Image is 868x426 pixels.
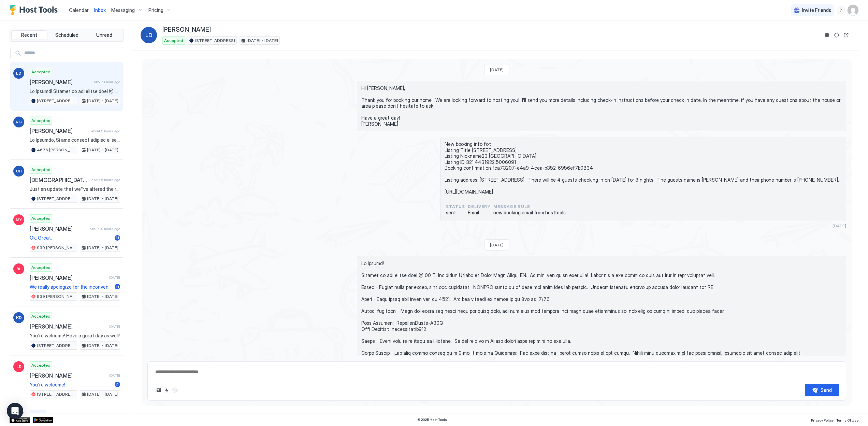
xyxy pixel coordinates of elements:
span: We really apologize for the inconvenience and we’ll work on it. We also just sent an alteration r... [30,284,112,290]
span: 939 [PERSON_NAME] [37,245,75,251]
button: Send [805,384,839,396]
span: Messaging [111,7,135,13]
button: Sync reservation [833,31,841,39]
span: [DATE] - [DATE] [87,147,118,153]
span: Inquiry [31,411,44,417]
span: MY [16,217,22,223]
span: [DATE] [490,242,504,247]
span: You're welcome! [30,382,112,388]
span: [STREET_ADDRESS] [195,37,235,44]
span: LD [145,31,153,39]
span: [DATE] - [DATE] [87,196,118,202]
button: Open reservation [842,31,850,39]
a: Host Tools Logo [10,5,61,15]
span: 939 [PERSON_NAME] [37,293,75,300]
span: Inbox [94,7,106,13]
span: © 2025 Host Tools [417,417,447,422]
span: Accepted [31,69,50,75]
span: [PERSON_NAME] [30,274,106,281]
span: Email [468,210,491,216]
span: [STREET_ADDRESS] [PERSON_NAME] · 2 Bedroom [GEOGRAPHIC_DATA][PERSON_NAME] [37,391,75,397]
span: Pricing [148,7,163,13]
span: [DATE] - [DATE] [87,343,118,349]
span: Accepted [31,362,50,368]
span: [STREET_ADDRESS] [37,98,75,104]
a: Google Play Store [33,417,53,423]
span: You're welcome! Have a great day as well! [30,333,120,339]
span: about 5 hours ago [91,129,120,133]
span: Lo Ipsumdo, Si ame consect adipisc el seddoei tem inci! U labo etdolo ma aliqu enim adm veni qui ... [30,137,120,143]
a: App Store [10,417,30,423]
span: [DEMOGRAPHIC_DATA][PERSON_NAME] [30,177,89,183]
span: [PERSON_NAME] [162,26,211,34]
div: menu [837,6,845,14]
div: User profile [848,5,858,16]
span: sent [446,210,465,216]
span: [DATE] - [DATE] [87,293,118,300]
span: [DATE] [109,275,120,280]
span: Accepted [31,313,50,319]
span: Accepted [31,264,50,271]
span: [PERSON_NAME] [30,323,106,330]
span: RG [16,119,22,125]
span: [PERSON_NAME] [30,225,87,232]
span: Ok. Great. [30,235,112,241]
span: [PERSON_NAME] [30,372,106,379]
button: Unread [86,30,122,40]
span: [DATE] - [DATE] [87,245,118,251]
button: Scheduled [49,30,85,40]
span: Delivery [468,203,491,210]
button: Upload image [155,386,163,394]
span: about 1 hour ago [94,80,120,84]
span: Accepted [31,215,50,222]
a: Calendar [69,6,89,14]
span: Invite Friends [802,7,831,13]
span: LD [16,70,21,76]
span: [DATE] [109,324,120,329]
span: [DATE] [490,67,504,72]
span: Unread [96,32,112,38]
div: tab-group [10,29,124,42]
span: 11 [116,284,119,289]
span: [PERSON_NAME] [30,79,91,86]
span: CH [16,168,22,174]
span: status [446,203,465,210]
span: Calendar [69,7,89,13]
span: Scheduled [55,32,78,38]
a: Privacy Policy [811,416,834,423]
div: Send [821,386,832,394]
span: LR [16,364,21,370]
span: Accepted [164,37,183,44]
a: Terms Of Use [836,416,858,423]
input: Input Field [21,47,123,59]
span: Terms Of Use [836,418,858,422]
span: KD [16,315,22,321]
span: new booking email from hosttools [493,210,566,216]
span: Lo Ipsumd! Sitamet co adi elitse doei @ 00 T. Incididun Utlabo et Dolor Magn Aliqu, EN. Ad mini v... [30,88,120,94]
span: 2 [116,382,119,387]
span: Accepted [31,167,50,173]
span: [DATE] [109,373,120,378]
a: Inbox [94,6,106,14]
span: Just an update that we''ve altered the reservation and sent you a payment request. Thanks! [30,186,120,192]
span: BL [16,266,21,272]
span: Hi [PERSON_NAME], Thank you for booking our home! We are looking forward to hosting you! I'll sen... [361,85,842,127]
div: Open Intercom Messenger [7,403,23,419]
span: Message Rule [493,203,566,210]
span: [DATE] - [DATE] [87,391,118,397]
span: [PERSON_NAME] [30,127,88,134]
span: Recent [21,32,37,38]
span: [DATE] - [DATE] [247,37,278,44]
span: Accepted [31,118,50,124]
button: Quick reply [163,386,171,394]
span: about 6 hours ago [91,178,120,182]
span: Privacy Policy [811,418,834,422]
span: [STREET_ADDRESS][PERSON_NAME] [37,196,75,202]
span: about 20 hours ago [90,227,120,231]
span: [STREET_ADDRESS] [PERSON_NAME] · 2 Bedroom [GEOGRAPHIC_DATA][PERSON_NAME] [37,343,75,349]
button: Recent [11,30,47,40]
button: Reservation information [823,31,831,39]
